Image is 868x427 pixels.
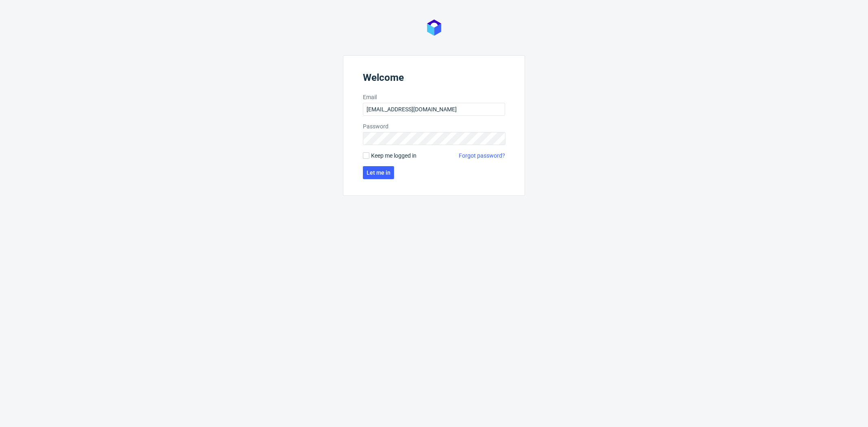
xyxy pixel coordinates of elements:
[459,152,505,160] a: Forgot password?
[363,166,394,179] button: Let me in
[363,72,505,87] header: Welcome
[363,93,505,101] label: Email
[363,122,505,130] label: Password
[371,152,417,160] span: Keep me logged in
[367,170,391,176] span: Let me in
[363,103,505,116] input: you@youremail.com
